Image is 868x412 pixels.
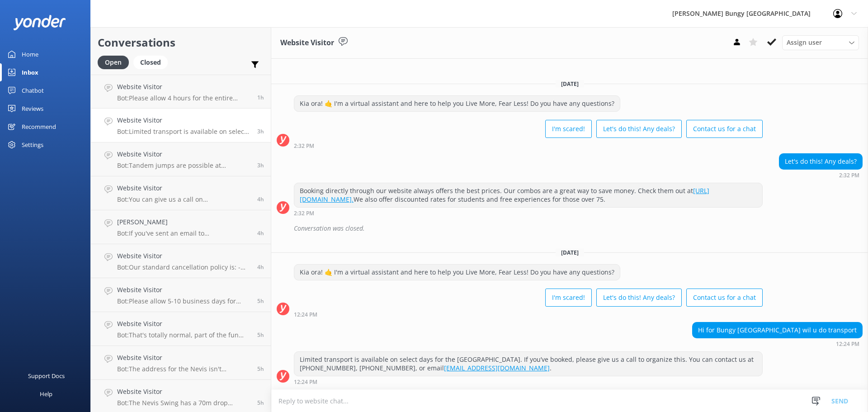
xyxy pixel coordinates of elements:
[257,229,264,237] span: 11:23am 15-Aug-2025 (UTC +12:00) Pacific/Auckland
[117,128,250,136] p: Bot: Limited transport is available on select days for the [GEOGRAPHIC_DATA]. If you’ve booked, p...
[257,128,264,135] span: 12:24pm 15-Aug-2025 (UTC +12:00) Pacific/Auckland
[117,297,250,305] p: Bot: Please allow 5-10 business days for refunds to process once requested.
[117,115,250,125] h4: Website Visitor
[91,312,271,346] a: Website VisitorBot:That's totally normal, part of the fun and what leads to feeling accomplished ...
[294,96,620,111] div: Kia ora! 🤙 I'm a virtual assistant and here to help you Live More, Fear Less! Do you have any que...
[22,136,43,154] div: Settings
[294,142,763,149] div: 02:32pm 14-Aug-2025 (UTC +12:00) Pacific/Auckland
[444,364,550,372] a: [EMAIL_ADDRESS][DOMAIN_NAME]
[294,210,763,216] div: 02:32pm 14-Aug-2025 (UTC +12:00) Pacific/Auckland
[280,37,334,49] h3: Website Visitor
[28,367,65,385] div: Support Docs
[133,57,172,67] a: Closed
[98,56,129,69] div: Open
[836,341,859,347] strong: 12:24 PM
[22,45,38,63] div: Home
[294,183,762,207] div: Booking directly through our website always offers the best prices. Our combos are a great way to...
[779,154,862,169] div: Let's do this! Any deals?
[294,352,762,376] div: Limited transport is available on select days for the [GEOGRAPHIC_DATA]. If you’ve booked, please...
[596,120,682,138] button: Let's do this! Any deals?
[117,399,250,407] p: Bot: The Nevis Swing has a 70m drop followed by a 300m swing into the valley. Please allow 4 hour...
[596,289,682,307] button: Let's do this! Any deals?
[91,278,271,312] a: Website VisitorBot:Please allow 5-10 business days for refunds to process once requested.5h
[257,399,264,407] span: 10:10am 15-Aug-2025 (UTC +12:00) Pacific/Auckland
[117,331,250,339] p: Bot: That's totally normal, part of the fun and what leads to feeling accomplished post activity....
[294,211,314,216] strong: 2:32 PM
[117,387,250,397] h4: Website Visitor
[556,80,584,88] span: [DATE]
[294,379,317,385] strong: 12:24 PM
[40,385,52,403] div: Help
[545,120,592,138] button: I'm scared!
[117,263,250,271] p: Bot: Our standard cancellation policy is: - Cancellations more than 48 hours in advance receive a...
[117,229,250,237] p: Bot: If you've sent an email to [EMAIL_ADDRESS][DOMAIN_NAME], the team will do their best to get ...
[117,161,250,170] p: Bot: Tandem jumps are possible at [GEOGRAPHIC_DATA], [GEOGRAPHIC_DATA], and [GEOGRAPHIC_DATA], or...
[91,176,271,210] a: Website VisitorBot:You can give us a call on [PHONE_NUMBER] or [PHONE_NUMBER] to chat with a crew...
[294,312,317,317] strong: 12:24 PM
[277,221,863,236] div: 2025-08-14T02:32:45.881
[22,63,38,81] div: Inbox
[91,244,271,278] a: Website VisitorBot:Our standard cancellation policy is: - Cancellations more than 48 hours in adv...
[779,172,863,178] div: 02:32pm 14-Aug-2025 (UTC +12:00) Pacific/Auckland
[257,161,264,169] span: 12:04pm 15-Aug-2025 (UTC +12:00) Pacific/Auckland
[257,263,264,271] span: 10:59am 15-Aug-2025 (UTC +12:00) Pacific/Auckland
[556,249,584,256] span: [DATE]
[117,94,250,102] p: Bot: Please allow 4 hours for the entire Nevis Bungy experience, including return travel and acti...
[117,82,250,92] h4: Website Visitor
[294,221,863,236] div: Conversation was closed.
[133,56,168,69] div: Closed
[294,265,620,280] div: Kia ora! 🤙 I'm a virtual assistant and here to help you Live More, Fear Less! Do you have any que...
[693,322,862,338] div: Hi for Bungy [GEOGRAPHIC_DATA] wil u do transport
[14,15,66,30] img: yonder-white-logo.png
[294,379,763,385] div: 12:24pm 15-Aug-2025 (UTC +12:00) Pacific/Auckland
[117,183,250,193] h4: Website Visitor
[294,143,314,149] strong: 2:32 PM
[117,195,250,204] p: Bot: You can give us a call on [PHONE_NUMBER] or [PHONE_NUMBER] to chat with a crew member. Our o...
[117,285,250,295] h4: Website Visitor
[22,99,43,118] div: Reviews
[257,365,264,373] span: 10:10am 15-Aug-2025 (UTC +12:00) Pacific/Auckland
[545,289,592,307] button: I'm scared!
[117,365,250,373] p: Bot: The address for the Nevis isn't advertised as it is on private property. Our transport is co...
[257,297,264,305] span: 10:32am 15-Aug-2025 (UTC +12:00) Pacific/Auckland
[257,331,264,339] span: 10:11am 15-Aug-2025 (UTC +12:00) Pacific/Auckland
[98,57,133,67] a: Open
[117,319,250,329] h4: Website Visitor
[91,142,271,176] a: Website VisitorBot:Tandem jumps are possible at [GEOGRAPHIC_DATA], [GEOGRAPHIC_DATA], and [GEOGRA...
[91,210,271,244] a: [PERSON_NAME]Bot:If you've sent an email to [EMAIL_ADDRESS][DOMAIN_NAME], the team will do their ...
[782,35,859,50] div: Assign User
[257,195,264,203] span: 11:33am 15-Aug-2025 (UTC +12:00) Pacific/Auckland
[98,34,264,51] h2: Conversations
[22,118,56,136] div: Recommend
[117,353,250,363] h4: Website Visitor
[91,75,271,109] a: Website VisitorBot:Please allow 4 hours for the entire Nevis Bungy experience, including return t...
[91,346,271,380] a: Website VisitorBot:The address for the Nevis isn't advertised as it is on private property. Our t...
[294,311,763,317] div: 12:24pm 15-Aug-2025 (UTC +12:00) Pacific/Auckland
[787,38,822,47] span: Assign user
[117,251,250,261] h4: Website Visitor
[257,94,264,101] span: 02:20pm 15-Aug-2025 (UTC +12:00) Pacific/Auckland
[686,289,763,307] button: Contact us for a chat
[300,186,709,204] a: [URL][DOMAIN_NAME].
[839,173,859,178] strong: 2:32 PM
[117,217,250,227] h4: [PERSON_NAME]
[692,341,863,347] div: 12:24pm 15-Aug-2025 (UTC +12:00) Pacific/Auckland
[22,81,44,99] div: Chatbot
[117,149,250,159] h4: Website Visitor
[91,109,271,142] a: Website VisitorBot:Limited transport is available on select days for the [GEOGRAPHIC_DATA]. If yo...
[686,120,763,138] button: Contact us for a chat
